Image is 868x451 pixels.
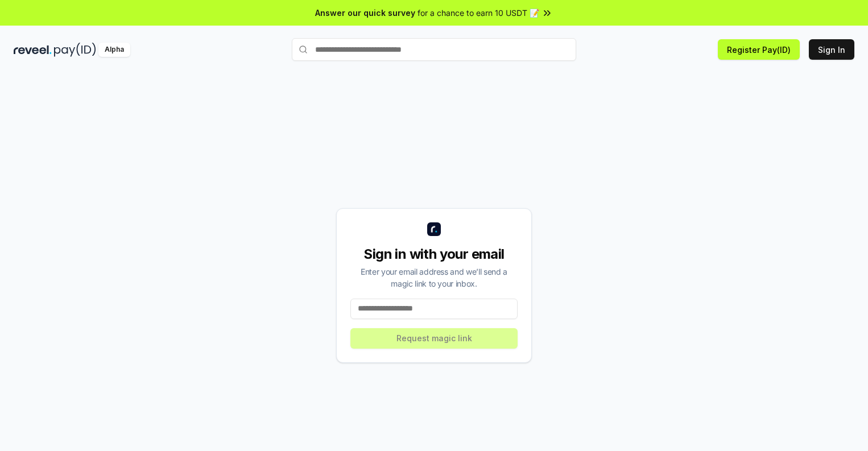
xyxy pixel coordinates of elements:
img: logo_small [427,222,441,236]
div: Enter your email address and we’ll send a magic link to your inbox. [350,266,518,289]
button: Register Pay(ID) [718,39,800,60]
button: Sign In [809,39,854,60]
span: for a chance to earn 10 USDT 📝 [418,7,539,19]
img: pay_id [54,43,96,57]
img: reveel_dark [14,43,52,57]
span: Answer our quick survey [315,7,415,19]
div: Sign in with your email [350,245,518,263]
div: Alpha [98,43,130,57]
